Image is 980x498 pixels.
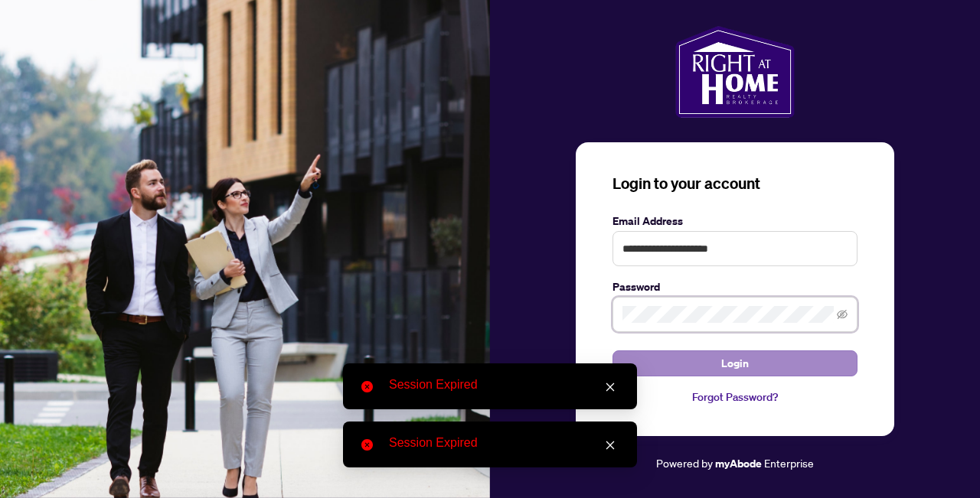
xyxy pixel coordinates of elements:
div: Session Expired [389,376,619,394]
span: close-circle [361,381,373,392]
span: close-circle [361,439,373,451]
div: Session Expired [389,434,619,452]
span: Login [721,351,749,376]
label: Email Address [612,213,857,229]
a: Close [602,437,619,454]
label: Password [612,278,857,295]
button: Login [612,350,857,376]
h3: Login to your account [612,173,857,194]
img: ma-logo [675,26,794,118]
span: Powered by [656,456,713,470]
span: Enterprise [764,456,814,470]
span: close [605,382,616,392]
span: close [605,440,616,451]
a: myAbode [715,455,762,472]
a: Forgot Password? [612,389,857,405]
span: eye-invisible [837,309,848,320]
a: Close [602,379,619,395]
